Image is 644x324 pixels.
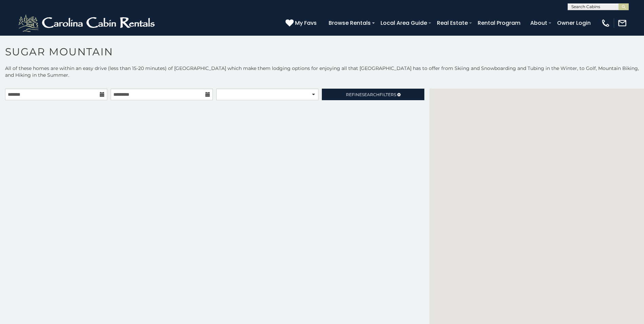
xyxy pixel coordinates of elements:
a: Owner Login [554,17,594,29]
a: Browse Rentals [325,17,374,29]
a: Real Estate [434,17,471,29]
span: My Favs [295,19,317,27]
img: mail-regular-white.png [618,18,627,28]
span: Search [362,92,380,97]
img: White-1-2.png [17,13,158,33]
a: My Favs [286,19,318,28]
a: About [527,17,551,29]
a: Local Area Guide [377,17,430,29]
img: phone-regular-white.png [601,18,610,28]
a: Rental Program [474,17,524,29]
a: RefineSearchFilters [322,89,424,100]
span: Refine Filters [346,92,396,97]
